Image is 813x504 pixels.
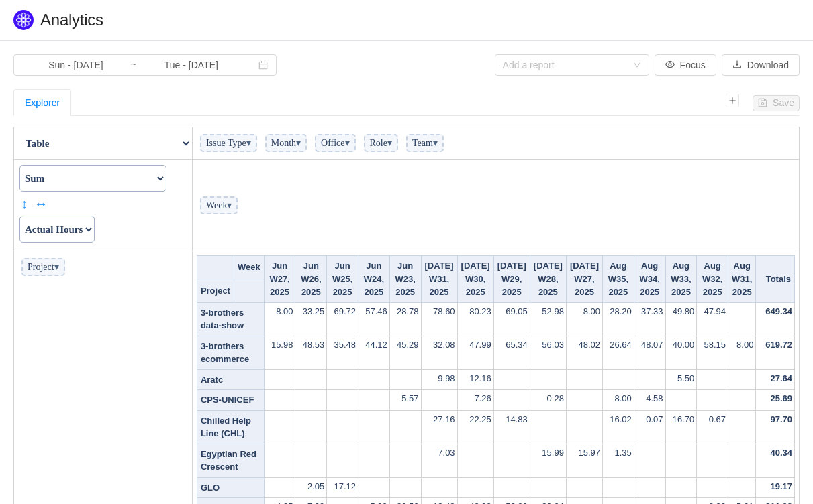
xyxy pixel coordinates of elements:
td: 16.70 [665,410,697,444]
th: Jun W25, 2025 [327,256,358,303]
td: 0.67 [697,410,728,444]
td: 47.99 [457,336,493,369]
span: Analytics [40,11,103,29]
th: Aug W34, 2025 [634,256,665,303]
span: ▾ [345,138,350,148]
td: 57.46 [358,302,389,336]
td: 619.72 [756,336,795,369]
button: icon: eyeFocus [655,54,716,76]
td: 14.83 [493,410,530,444]
th: 3-brothers data-show [197,302,264,336]
td: 7.03 [421,444,457,477]
th: [DATE] W30, 2025 [457,256,493,303]
td: 649.34 [756,302,795,336]
td: 32.08 [421,336,457,369]
i: icon: plus [726,94,739,107]
th: [DATE] W29, 2025 [493,256,530,303]
th: [DATE] W28, 2025 [530,256,566,303]
span: ▾ [246,138,251,148]
input: End date [137,58,246,72]
th: Jun W27, 2025 [264,256,295,303]
i: icon: down [633,61,641,70]
td: 48.02 [566,336,602,369]
td: 28.20 [602,302,634,336]
span: Team [406,134,444,152]
span: ▾ [296,138,301,148]
th: Aug W33, 2025 [665,256,697,303]
td: 8.00 [602,390,634,411]
th: Jun W26, 2025 [295,256,327,303]
td: 2.05 [295,477,327,498]
th: [DATE] W31, 2025 [421,256,457,303]
th: Aug W32, 2025 [697,256,728,303]
td: 28.78 [389,302,421,336]
span: ▾ [54,262,59,272]
span: Week [200,196,238,214]
td: 5.57 [389,390,421,411]
td: 69.05 [493,302,530,336]
td: 19.17 [756,477,795,498]
th: GLO [197,477,264,498]
button: icon: downloadDownload [722,54,800,76]
td: 35.48 [327,336,358,369]
td: 9.98 [421,369,457,390]
td: 40.00 [665,336,697,369]
span: ▾ [433,138,438,148]
td: 45.29 [389,336,421,369]
th: 3-brothers ecommerce [197,336,264,369]
span: ▾ [227,200,232,210]
div: Explorer [25,90,60,115]
td: 0.28 [530,390,566,411]
td: 8.00 [566,302,602,336]
a: ↔ [34,194,44,214]
td: 17.12 [327,477,358,498]
td: 52.98 [530,302,566,336]
th: Aug W31, 2025 [728,256,756,303]
td: 12.16 [457,369,493,390]
td: 15.98 [264,336,295,369]
span: Issue Type [200,134,257,152]
td: 15.97 [566,444,602,477]
td: 16.02 [602,410,634,444]
th: CPS-UNICEF [197,390,264,411]
th: Jun W23, 2025 [389,256,421,303]
td: 49.80 [665,302,697,336]
td: 25.69 [756,390,795,411]
td: 40.34 [756,444,795,477]
th: Project [197,279,234,302]
th: [DATE] W27, 2025 [566,256,602,303]
td: 69.72 [327,302,358,336]
td: 27.64 [756,369,795,390]
td: 8.00 [728,336,756,369]
td: 15.99 [530,444,566,477]
td: 65.34 [493,336,530,369]
span: Month [265,134,307,152]
button: icon: saveSave [753,95,800,111]
th: Aratc [197,369,264,390]
th: Jun W24, 2025 [358,256,389,303]
td: 22.25 [457,410,493,444]
span: Office [315,134,356,152]
td: 48.07 [634,336,665,369]
th: Week [234,256,264,279]
td: 7.26 [457,390,493,411]
a: ↕ [21,194,31,214]
th: Totals [756,256,795,303]
i: icon: calendar [258,60,268,70]
td: 8.00 [264,302,295,336]
div: Add a report [503,58,626,72]
td: 5.50 [665,369,697,390]
td: 56.03 [530,336,566,369]
img: Quantify [13,10,34,30]
td: 58.15 [697,336,728,369]
td: 0.07 [634,410,665,444]
td: 27.16 [421,410,457,444]
th: Aug W35, 2025 [602,256,634,303]
span: Project [21,258,65,276]
td: 48.53 [295,336,327,369]
td: 33.25 [295,302,327,336]
th: Egyptian Red Crescent [197,444,264,477]
td: 26.64 [602,336,634,369]
td: 4.58 [634,390,665,411]
td: 37.33 [634,302,665,336]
